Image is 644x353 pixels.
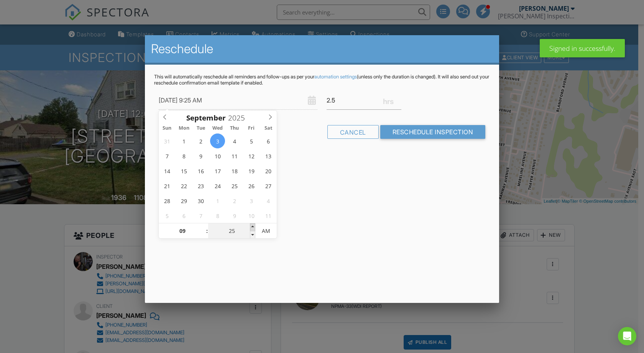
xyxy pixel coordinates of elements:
a: automation settings [314,74,357,80]
span: September 15, 2025 [176,163,191,178]
span: October 9, 2025 [227,208,242,223]
span: September 21, 2025 [159,178,174,193]
span: September 19, 2025 [244,163,259,178]
span: September 16, 2025 [193,163,208,178]
span: October 4, 2025 [261,193,276,208]
span: September 24, 2025 [210,178,225,193]
div: Signed in successfully. [540,39,625,57]
span: September 2, 2025 [193,133,208,148]
span: September 8, 2025 [176,148,191,163]
span: September 17, 2025 [210,163,225,178]
div: Open Intercom Messenger [618,327,636,345]
span: September 14, 2025 [159,163,174,178]
span: September 4, 2025 [227,133,242,148]
span: October 8, 2025 [210,208,225,223]
span: September 27, 2025 [261,178,276,193]
input: Scroll to increment [226,113,251,123]
input: Reschedule Inspection [380,125,486,139]
span: Fri [243,126,260,131]
span: October 5, 2025 [159,208,174,223]
span: Click to toggle [255,223,276,239]
span: October 3, 2025 [244,193,259,208]
span: September 1, 2025 [176,133,191,148]
p: This will automatically reschedule all reminders and follow-ups as per your (unless only the dura... [154,74,490,86]
span: Scroll to increment [186,114,226,122]
span: Tue [192,126,209,131]
span: August 31, 2025 [159,133,174,148]
span: October 2, 2025 [227,193,242,208]
span: October 1, 2025 [210,193,225,208]
span: September 18, 2025 [227,163,242,178]
div: Cancel [327,125,379,139]
span: September 6, 2025 [261,133,276,148]
span: September 20, 2025 [261,163,276,178]
span: September 9, 2025 [193,148,208,163]
span: Mon [176,126,192,131]
span: October 11, 2025 [261,208,276,223]
span: September 5, 2025 [244,133,259,148]
span: September 11, 2025 [227,148,242,163]
span: Sun [159,126,176,131]
span: September 30, 2025 [193,193,208,208]
h2: Reschedule [151,41,493,57]
input: Scroll to increment [208,223,255,239]
span: September 12, 2025 [244,148,259,163]
span: September 28, 2025 [159,193,174,208]
span: September 22, 2025 [176,178,191,193]
span: October 7, 2025 [193,208,208,223]
span: September 13, 2025 [261,148,276,163]
span: September 10, 2025 [210,148,225,163]
span: Wed [209,126,226,131]
span: September 3, 2025 [210,133,225,148]
span: Thu [226,126,243,131]
span: September 7, 2025 [159,148,174,163]
span: September 23, 2025 [193,178,208,193]
span: October 6, 2025 [176,208,191,223]
span: Sat [260,126,277,131]
span: September 25, 2025 [227,178,242,193]
input: Scroll to increment [159,223,206,239]
span: October 10, 2025 [244,208,259,223]
span: : [206,223,208,239]
span: September 26, 2025 [244,178,259,193]
span: September 29, 2025 [176,193,191,208]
